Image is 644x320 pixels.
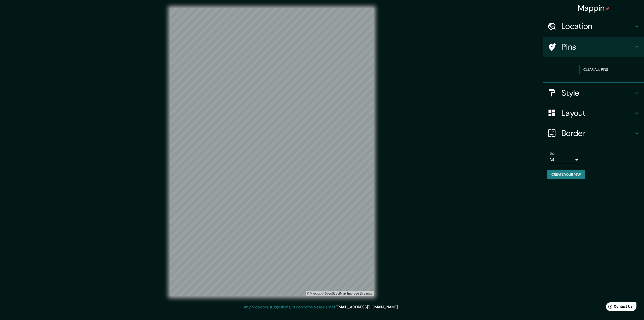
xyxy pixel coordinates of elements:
[599,300,638,314] iframe: Help widget launcher
[543,83,644,103] div: Style
[561,88,634,98] h4: Style
[347,292,372,295] a: Map feedback
[561,128,634,138] h4: Border
[321,292,346,295] a: OpenStreetMap
[561,108,634,118] h4: Layout
[543,123,644,143] div: Border
[399,304,400,310] div: .
[578,3,610,13] h4: Mappin
[549,151,555,156] label: Size
[244,304,398,310] p: Any problems, suggestions, or concerns please email .
[549,156,580,164] div: A4
[543,103,644,123] div: Layout
[561,42,634,52] h4: Pins
[543,37,644,57] div: Pins
[398,304,399,310] div: .
[170,8,374,296] canvas: Map
[547,170,585,179] button: Create your map
[336,304,398,310] a: [EMAIL_ADDRESS][DOMAIN_NAME]
[543,16,644,36] div: Location
[307,292,321,295] a: Mapbox
[606,7,610,11] img: pin-icon.png
[561,21,634,31] h4: Location
[579,65,612,74] button: Clear all pins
